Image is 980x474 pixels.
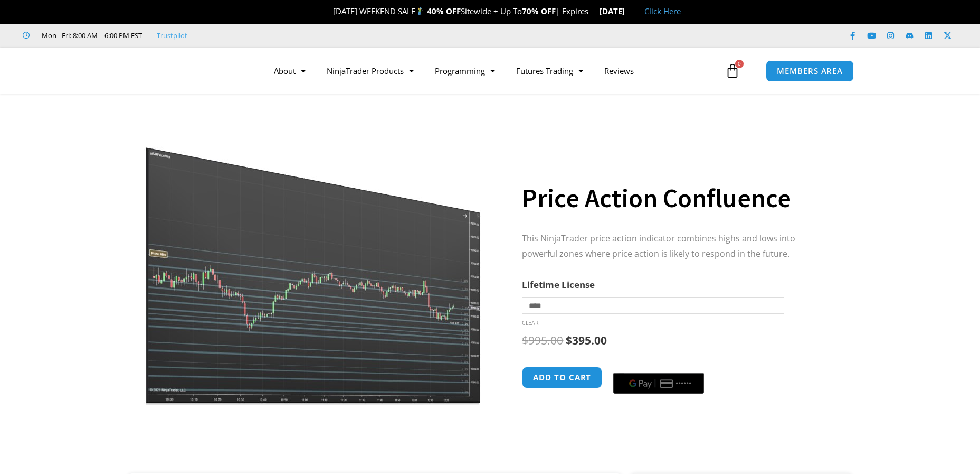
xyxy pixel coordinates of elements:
[157,29,187,42] a: Trustpilot
[600,6,634,16] strong: [DATE]
[777,67,843,75] span: MEMBERS AREA
[625,7,633,15] img: 🏭
[522,180,830,217] h1: Price Action Confluence
[424,59,506,83] a: Programming
[522,367,602,388] button: Add to cart
[316,59,424,83] a: NinjaTrader Products
[522,333,563,348] bdi: 995.00
[322,6,599,16] span: [DATE] WEEKEND SALE Sitewide + Up To | Expires
[112,52,225,90] img: LogoAI | Affordable Indicators – NinjaTrader
[611,365,706,366] iframe: Secure payment input frame
[709,55,756,86] a: 0
[522,333,528,348] span: $
[644,6,681,16] a: Click Here
[522,6,556,16] strong: 70% OFF
[427,6,461,16] strong: 40% OFF
[263,59,722,83] nav: Menu
[594,59,644,83] a: Reviews
[144,113,483,405] img: Price Action Confluence 2
[39,29,142,42] span: Mon - Fri: 8:00 AM – 6:00 PM EST
[676,380,692,387] text: ••••••
[416,7,424,15] img: 🏌️‍♂️
[522,233,795,259] span: This NinjaTrader price action indicator combines highs and lows into powerful zones where price a...
[325,7,332,15] img: 🎉
[566,333,572,348] span: $
[766,60,854,82] a: MEMBERS AREA
[263,59,316,83] a: About
[566,333,607,348] bdi: 395.00
[506,59,594,83] a: Futures Trading
[589,7,597,15] img: ⌛
[522,319,538,327] a: Clear options
[735,60,744,68] span: 0
[613,373,704,394] button: Buy with GPay
[522,278,595,291] label: Lifetime License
